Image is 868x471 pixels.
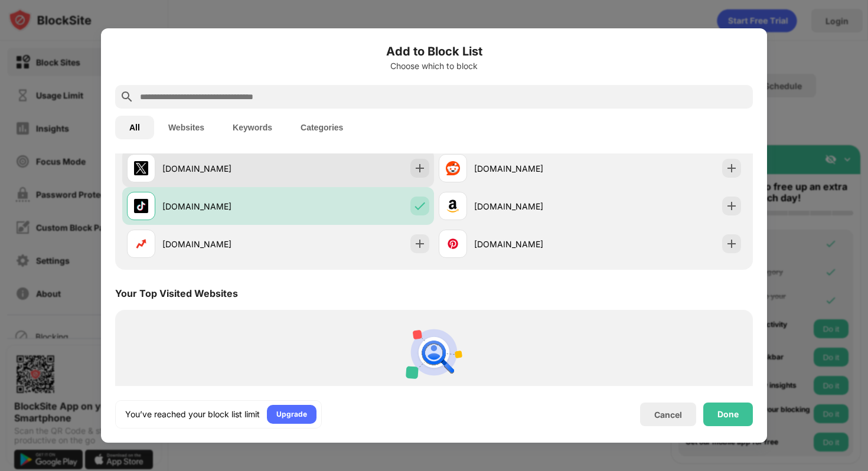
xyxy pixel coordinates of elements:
[276,408,307,420] div: Upgrade
[134,161,148,175] img: favicons
[406,324,462,381] img: personal-suggestions.svg
[162,200,278,212] div: [DOMAIN_NAME]
[134,199,148,213] img: favicons
[286,116,357,139] button: Categories
[115,116,154,139] button: All
[474,200,590,212] div: [DOMAIN_NAME]
[162,238,278,250] div: [DOMAIN_NAME]
[446,161,460,175] img: favicons
[134,237,148,251] img: favicons
[446,199,460,213] img: favicons
[474,162,590,175] div: [DOMAIN_NAME]
[120,90,134,104] img: search.svg
[218,116,286,139] button: Keywords
[654,410,682,420] div: Cancel
[115,61,753,71] div: Choose which to block
[125,408,260,420] div: You’ve reached your block list limit
[154,116,218,139] button: Websites
[162,162,278,175] div: [DOMAIN_NAME]
[717,410,739,419] div: Done
[474,238,590,250] div: [DOMAIN_NAME]
[115,42,753,60] h6: Add to Block List
[446,237,460,251] img: favicons
[115,287,238,299] div: Your Top Visited Websites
